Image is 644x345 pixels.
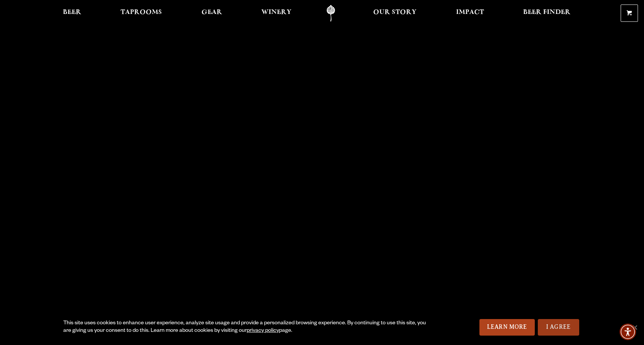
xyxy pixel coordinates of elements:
span: Winery [261,9,291,15]
a: Beer Finder [518,5,575,22]
a: Winery [256,5,296,22]
a: Our Story [368,5,421,22]
a: Gear [197,5,227,22]
div: Accessibility Menu [620,324,636,340]
span: Beer Finder [523,9,571,15]
span: Beer [63,9,81,15]
a: Taprooms [116,5,167,22]
span: Gear [201,9,222,15]
span: Impact [456,9,484,15]
span: Taprooms [121,9,162,15]
a: privacy policy [247,328,279,334]
a: Odell Home [317,5,345,22]
span: Our Story [373,9,417,15]
a: Impact [451,5,489,22]
a: I Agree [538,319,579,336]
a: Learn More [479,319,535,336]
a: Beer [58,5,86,22]
div: This site uses cookies to enhance user experience, analyze site usage and provide a personalized ... [63,320,427,335]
